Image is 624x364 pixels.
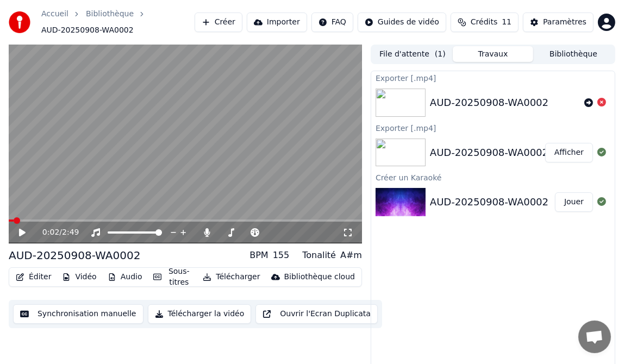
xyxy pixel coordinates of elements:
[523,12,594,32] button: Paramètres
[62,227,79,238] span: 2:49
[471,17,497,28] span: Crédits
[430,194,548,210] div: AUD-20250908-WA0002
[41,25,134,36] span: AUD-20250908-WA0002
[453,46,533,62] button: Travaux
[58,269,101,285] button: Vidéo
[41,9,68,20] a: Accueil
[86,9,134,20] a: Bibliothèque
[13,304,143,324] button: Synchronisation manuelle
[149,264,197,290] button: Sous-titres
[11,269,55,285] button: Éditer
[502,17,511,28] span: 11
[430,95,548,110] div: AUD-20250908-WA0002
[103,269,147,285] button: Audio
[247,12,307,32] button: Importer
[340,249,362,262] div: A#m
[302,249,336,262] div: Tonalité
[451,12,519,32] button: Crédits11
[148,304,252,324] button: Télécharger la vidéo
[255,304,378,324] button: Ouvrir l'Ecran Duplicata
[555,192,593,212] button: Jouer
[533,46,614,62] button: Bibliothèque
[430,145,548,160] div: AUD-20250908-WA0002
[41,9,195,36] nav: breadcrumb
[198,269,264,285] button: Télécharger
[435,49,446,60] span: ( 1 )
[195,12,242,32] button: Créer
[545,143,593,162] button: Afficher
[284,272,355,283] div: Bibliothèque cloud
[9,248,140,263] div: AUD-20250908-WA0002
[371,171,615,184] div: Créer un Karaoké
[273,249,290,262] div: 155
[543,17,586,28] div: Paramètres
[371,121,615,134] div: Exporter [.mp4]
[42,227,68,238] div: /
[578,321,611,353] div: Ouvrir le chat
[249,249,268,262] div: BPM
[9,11,30,33] img: youka
[311,12,353,32] button: FAQ
[358,12,446,32] button: Guides de vidéo
[372,46,453,62] button: File d'attente
[371,71,615,84] div: Exporter [.mp4]
[42,227,59,238] span: 0:02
